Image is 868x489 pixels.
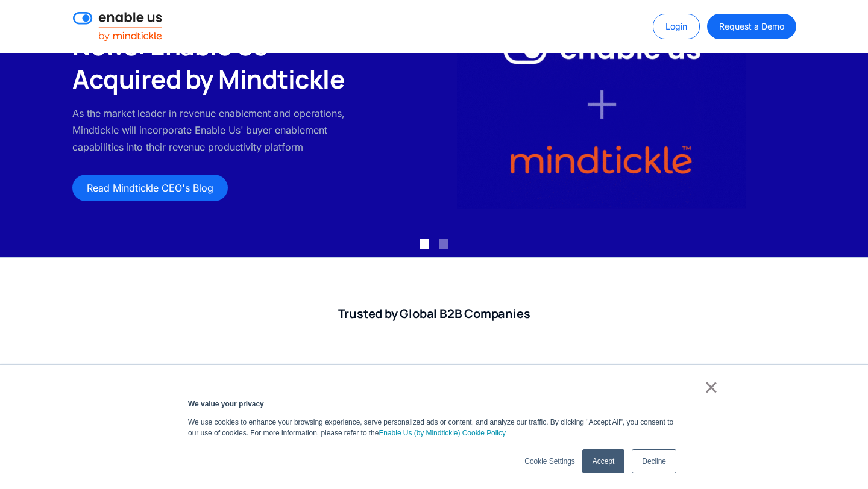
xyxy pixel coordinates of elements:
iframe: Qualified Messenger [813,434,868,489]
a: Decline [632,449,676,473]
a: Read Mindtickle CEO's Blog [72,175,228,201]
a: Request a Demo [707,14,796,39]
strong: We value your privacy [188,400,264,408]
a: × [704,382,719,393]
h2: News: Enable Us Acquired by Mindtickle [72,30,360,95]
div: Show slide 1 of 2 [420,239,429,249]
p: We use cookies to enhance your browsing experience, serve personalized ads or content, and analyz... [188,417,680,438]
a: Enable Us (by Mindtickle) Cookie Policy [379,428,506,438]
a: Login [653,14,700,39]
p: As the market leader in revenue enablement and operations, Mindtickle will incorporate Enable Us'... [72,105,360,155]
a: Accept [582,449,624,473]
h2: Trusted by Global B2B Companies [72,306,796,322]
div: Show slide 2 of 2 [439,239,448,249]
a: Cookie Settings [524,456,574,467]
